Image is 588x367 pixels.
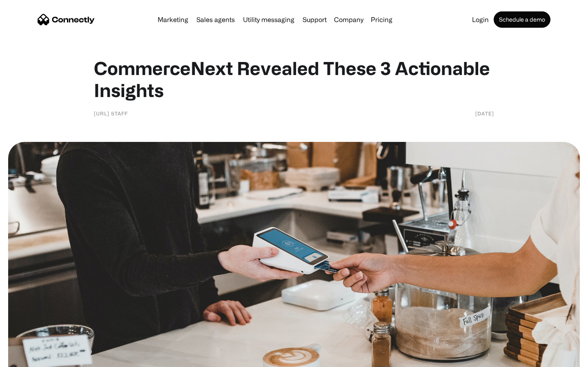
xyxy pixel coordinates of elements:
[299,16,330,23] a: Support
[494,11,550,28] a: Schedule a demo
[475,109,494,117] div: [DATE]
[334,14,363,25] div: Company
[193,16,238,23] a: Sales agents
[94,109,128,117] div: [URL] Staff
[94,57,494,101] h1: CommerceNext Revealed These 3 Actionable Insights
[240,16,298,23] a: Utility messaging
[367,16,396,23] a: Pricing
[154,16,192,23] a: Marketing
[469,16,492,23] a: Login
[8,353,49,364] aside: Language selected: English
[16,353,49,364] ul: Language list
